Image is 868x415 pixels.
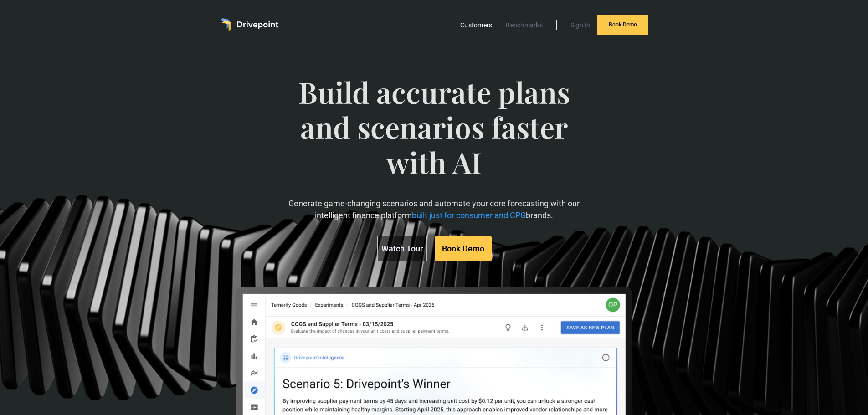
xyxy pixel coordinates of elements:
p: Generate game-changing scenarios and automate your core forecasting with our intelligent finance ... [284,198,584,220]
a: Customers [456,19,497,31]
a: Sign In [566,19,595,31]
a: home [220,18,278,31]
a: Watch Tour [377,236,427,261]
span: Build accurate plans and scenarios faster with AI [284,75,584,198]
a: Book Demo [435,236,492,261]
a: Book Demo [597,15,648,35]
a: Benchmarks [501,19,547,31]
span: built just for consumer and CPG [412,210,526,220]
